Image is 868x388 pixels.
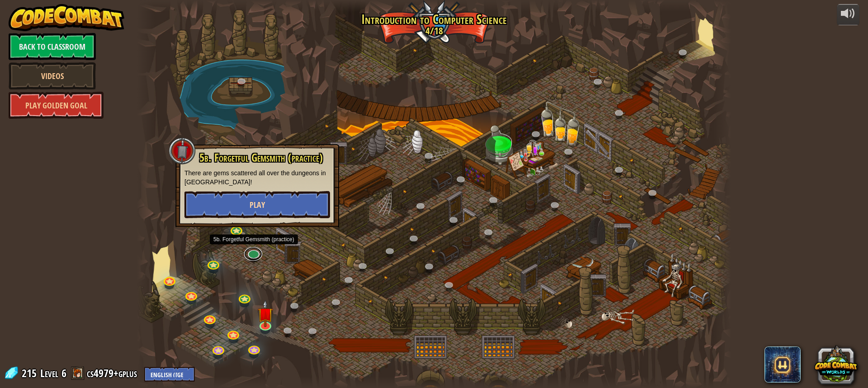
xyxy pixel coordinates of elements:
span: Level [40,366,58,381]
a: Videos [9,62,96,89]
span: 215 [22,366,39,380]
a: cs4979+gplus [87,366,140,380]
span: 5b. Forgetful Gemsmith (practice) [199,150,323,165]
a: Play Golden Goal [9,92,104,119]
button: Adjust volume [837,4,859,25]
img: level-banner-unstarted.png [258,300,273,327]
a: Back to Classroom [9,33,96,60]
img: CodeCombat - Learn how to code by playing a game [9,4,124,31]
button: Play [184,191,330,218]
p: There are gems scattered all over the dungeons in [GEOGRAPHIC_DATA]! [184,168,330,187]
span: Play [250,199,265,210]
span: 6 [61,366,66,380]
